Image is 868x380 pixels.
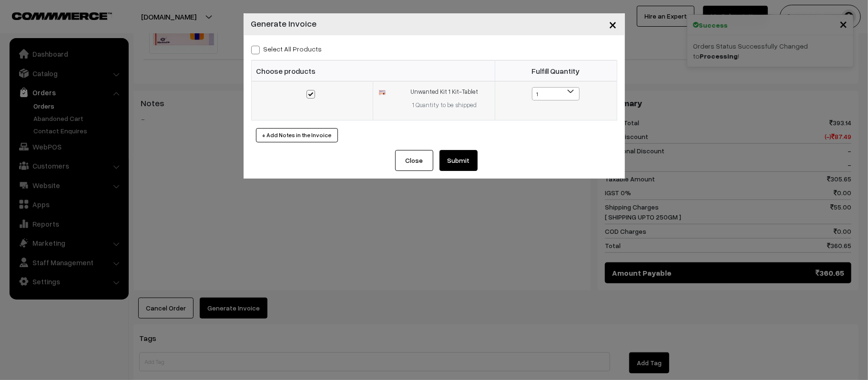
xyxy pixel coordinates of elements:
th: Choose products [251,60,495,81]
span: 1 [532,88,579,101]
button: Submit [439,150,478,171]
h4: Generate Invoice [251,17,317,30]
div: 1 Quantity to be shipped [400,100,489,110]
button: + Add Notes in the Invoice [256,128,338,142]
img: 17287990767555UNWANTED-KIT.jpeg [379,89,385,95]
div: Unwanted Kit 1 Kit-Tablet [400,87,489,97]
button: Close [395,150,433,171]
th: Fulfill Quantity [495,60,617,81]
span: 1 [532,87,580,100]
label: Select all Products [251,44,322,54]
button: Close [602,10,625,39]
span: × [609,15,617,33]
